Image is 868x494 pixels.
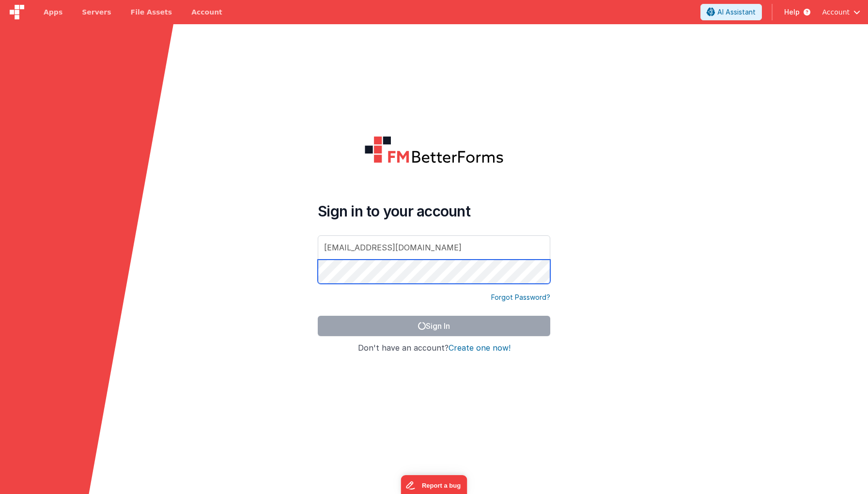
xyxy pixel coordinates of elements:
[784,7,800,17] span: Help
[82,7,111,17] span: Servers
[131,7,172,17] span: File Assets
[44,7,62,17] span: Apps
[318,316,550,336] button: Sign In
[700,4,762,20] button: AI Assistant
[318,235,550,260] input: Email Address
[491,293,550,302] a: Forgot Password?
[822,7,850,17] span: Account
[449,344,511,353] button: Create one now!
[717,7,756,17] span: AI Assistant
[318,202,550,220] h4: Sign in to your account
[822,7,860,17] button: Account
[318,344,550,353] h4: Don't have an account?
